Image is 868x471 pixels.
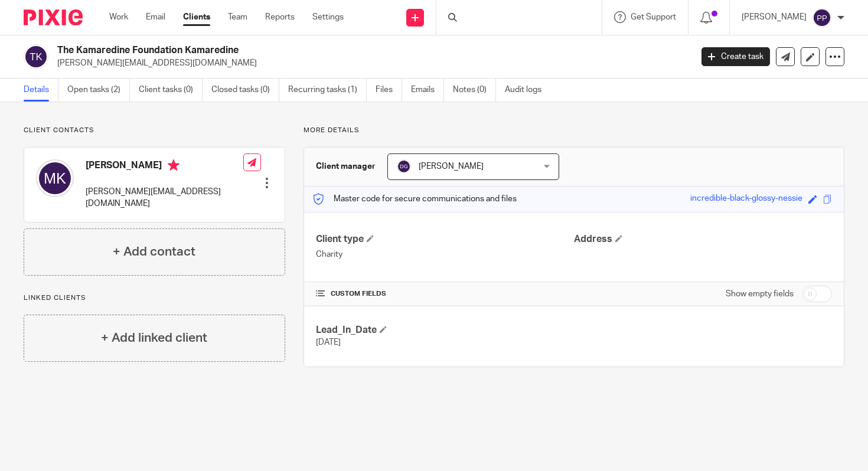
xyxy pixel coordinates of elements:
[57,44,559,57] h2: The Kamaredine Foundation Kamaredine
[139,78,203,102] a: Client tasks (0)
[24,293,285,303] p: Linked clients
[304,126,844,135] p: More details
[211,78,279,102] a: Closed tasks (0)
[376,78,402,102] a: Files
[316,248,574,260] p: Charity
[812,8,831,27] img: svg%3E
[411,78,444,102] a: Emails
[86,186,243,210] p: [PERSON_NAME][EMAIL_ADDRESS][DOMAIN_NAME]
[453,78,496,102] a: Notes (0)
[316,289,574,299] h4: CUSTOM FIELDS
[313,193,517,205] p: Master code for secure communications and files
[316,338,341,346] span: [DATE]
[316,161,376,172] h3: Client manager
[109,11,128,23] a: Work
[146,11,165,23] a: Email
[24,44,48,69] img: svg%3E
[168,159,180,171] i: Primary
[316,233,574,246] h4: Client type
[742,11,807,23] p: [PERSON_NAME]
[101,329,207,347] h4: + Add linked client
[397,159,411,174] img: svg%3E
[701,47,770,66] a: Create task
[24,126,285,135] p: Client contacts
[288,78,367,102] a: Recurring tasks (1)
[86,159,243,174] h4: [PERSON_NAME]
[67,78,130,102] a: Open tasks (2)
[505,78,550,102] a: Audit logs
[690,192,802,206] div: incredible-black-glossy-nessie
[419,162,484,171] span: [PERSON_NAME]
[312,11,344,23] a: Settings
[113,243,195,261] h4: + Add contact
[228,11,247,23] a: Team
[24,9,83,25] img: Pixie
[631,13,676,21] span: Get Support
[316,324,574,336] h4: Lead_In_Date
[265,11,295,23] a: Reports
[24,78,58,102] a: Details
[36,159,74,197] img: svg%3E
[574,233,832,246] h4: Address
[183,11,210,23] a: Clients
[57,57,684,69] p: [PERSON_NAME][EMAIL_ADDRESS][DOMAIN_NAME]
[726,288,794,300] label: Show empty fields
